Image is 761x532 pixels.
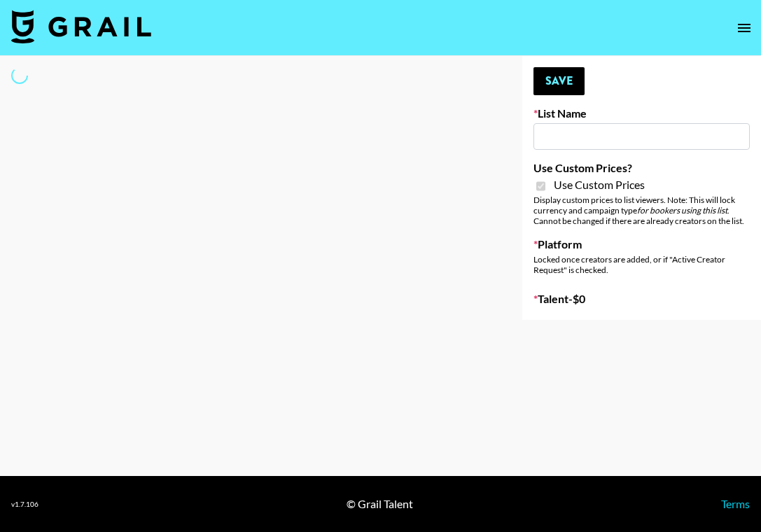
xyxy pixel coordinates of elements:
button: open drawer [730,14,758,42]
div: Locked once creators are added, or if "Active Creator Request" is checked. [533,254,750,275]
em: for bookers using this list [637,205,727,216]
a: Terms [721,497,750,510]
button: Save [533,67,585,95]
div: v 1.7.106 [11,500,39,509]
span: Use Custom Prices [554,178,645,192]
div: Display custom prices to list viewers. Note: This will lock currency and campaign type . Cannot b... [533,195,750,226]
label: Use Custom Prices? [533,161,750,175]
img: Grail Talent [11,10,151,43]
label: Platform [533,237,750,251]
div: © Grail Talent [347,497,413,511]
label: Talent - $ 0 [533,292,750,306]
label: List Name [533,106,750,120]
